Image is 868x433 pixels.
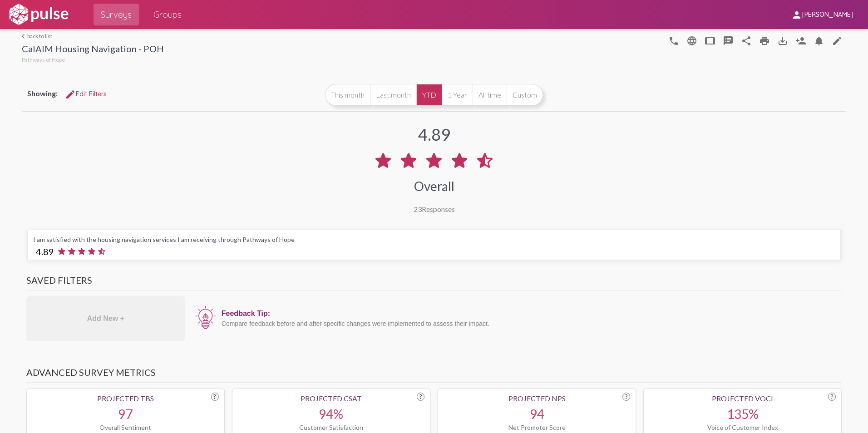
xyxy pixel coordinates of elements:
button: Custom [507,84,543,106]
button: language [665,31,683,49]
div: Net Promoter Score [444,423,630,431]
a: Surveys [94,4,139,25]
div: ? [211,393,219,401]
mat-icon: Person [795,35,806,46]
div: Responses [414,205,455,213]
button: Person [792,31,810,49]
button: tablet [701,31,719,49]
span: Showing: [27,89,58,98]
button: [PERSON_NAME] [784,6,861,23]
img: icon12.png [194,305,217,330]
span: Pathways of Hope [22,56,65,63]
div: 97 [32,406,219,422]
div: 4.89 [418,124,450,144]
div: Compare feedback before and after specific changes were implemented to assess their impact. [222,320,837,327]
button: All time [473,84,507,106]
button: Download [774,31,792,49]
mat-icon: Share [741,35,752,46]
div: 94 [444,406,630,422]
mat-icon: print [759,35,770,46]
img: white-logo.svg [7,3,70,26]
mat-icon: Bell [814,35,824,46]
a: Groups [146,4,189,25]
div: ? [417,393,424,401]
div: 94% [238,406,424,422]
span: Edit Filters [65,90,107,98]
button: Last month [370,84,416,106]
span: Groups [153,6,182,23]
button: 1 Year [442,84,473,106]
div: Projected NPS [444,394,630,403]
button: Edit FiltersEdit Filters [58,86,114,102]
div: ? [622,393,630,401]
div: Add New + [26,296,185,341]
div: Overall Sentiment [32,423,219,431]
span: 23 [414,205,422,213]
div: Projected VoCI [649,394,836,403]
div: Feedback Tip: [222,310,837,318]
button: Bell [810,31,828,49]
button: language [683,31,701,49]
a: print [755,31,774,49]
span: 4.89 [36,246,54,257]
mat-icon: speaker_notes [723,35,734,46]
a: edit [828,31,846,49]
mat-icon: Edit Filters [65,89,76,100]
button: Share [737,31,755,49]
h3: Saved Filters [26,275,842,290]
button: YTD [416,84,442,106]
span: [PERSON_NAME] [802,11,853,19]
mat-icon: edit [832,35,843,46]
span: Surveys [101,6,132,23]
mat-icon: person [791,10,802,20]
mat-icon: tablet [705,35,715,46]
div: Projected TBS [32,394,219,403]
a: back to list [22,33,164,39]
div: I am satisfied with the housing navigation services I am receiving through Pathways of Hope [33,236,835,243]
div: Projected CSAT [238,394,424,403]
div: Customer Satisfaction [238,423,424,431]
button: This month [325,84,370,106]
div: Overall [414,178,454,194]
button: speaker_notes [719,31,737,49]
mat-icon: Download [777,35,788,46]
mat-icon: language [668,35,679,46]
div: CalAIM Housing Navigation - POH [22,43,164,56]
mat-icon: arrow_back_ios [22,34,27,39]
div: Voice of Customer Index [649,423,836,431]
div: 135% [649,406,836,422]
mat-icon: language [686,35,697,46]
h3: Advanced Survey Metrics [26,367,842,383]
div: ? [828,393,836,401]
